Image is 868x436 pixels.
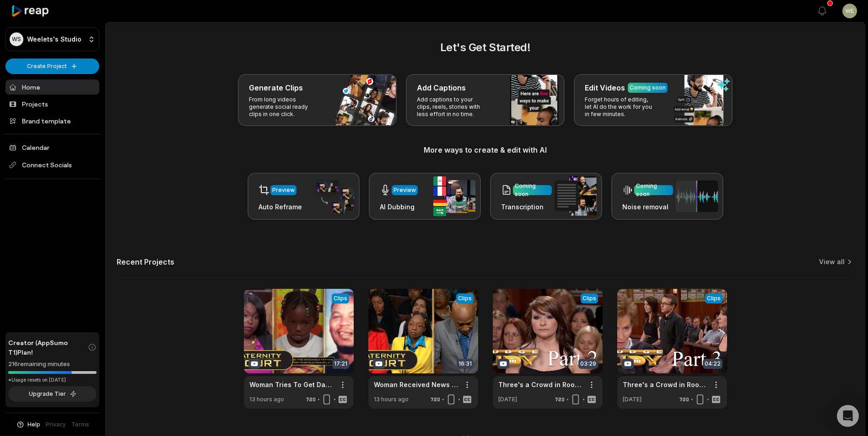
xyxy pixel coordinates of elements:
h2: Recent Projects [117,257,174,266]
span: Creator (AppSumo T1) Plan! [8,338,88,357]
a: Home [5,80,99,95]
h3: Auto Reframe [259,202,302,212]
button: Help [16,420,40,429]
div: Coming soon [515,182,550,198]
img: auto_reframe.png [312,179,354,214]
a: Projects [5,96,99,112]
a: Woman Received News About Paternity Doubts On Her Birthday (Full Episode) | Paternity Court [374,380,458,389]
button: Create Project [5,58,99,74]
a: Three's a Crowd in Roommate Battle! | Part 2 [498,380,582,389]
div: Preview [272,186,295,194]
h3: AI Dubbing [380,202,418,212]
img: ai_dubbing.png [433,176,475,216]
p: Forget hours of editing, let AI do the work for you in few minutes. [585,96,656,118]
div: WS [10,32,23,46]
div: *Usage resets on [DATE] [8,377,97,383]
span: Connect Socials [5,157,99,173]
div: Preview [394,186,416,194]
h3: More ways to create & edit with AI [117,144,854,155]
a: Terms [71,420,89,429]
h3: Transcription [501,202,552,212]
a: Woman Tries To Get Daughter To Be Beneficiary Of Deceased Man (Full Episode) | Paternity Court [249,380,334,389]
div: 216 remaining minutes [8,360,97,369]
a: Brand template [5,113,99,128]
a: Three's a Crowd in Roommate Battle! | Part 3 [623,380,707,389]
a: Calendar [5,140,99,155]
img: noise_removal.png [676,181,718,212]
h2: Let's Get Started! [117,39,854,56]
button: Upgrade Tier [8,386,97,402]
img: transcription.png [555,176,597,216]
a: Privacy [46,420,66,429]
div: Coming soon [630,84,666,92]
h3: Generate Clips [249,82,303,93]
p: Add captions to your clips, reels, stories with less effort in no time. [417,96,488,118]
div: Open Intercom Messenger [837,405,859,427]
span: Help [27,420,40,429]
p: From long videos generate social ready clips in one click. [249,96,320,118]
h3: Add Captions [417,82,466,93]
p: Weelets's Studio [27,35,81,43]
h3: Edit Videos [585,82,625,93]
h3: Noise removal [622,202,673,212]
a: View all [819,257,845,266]
div: Coming soon [636,182,671,198]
